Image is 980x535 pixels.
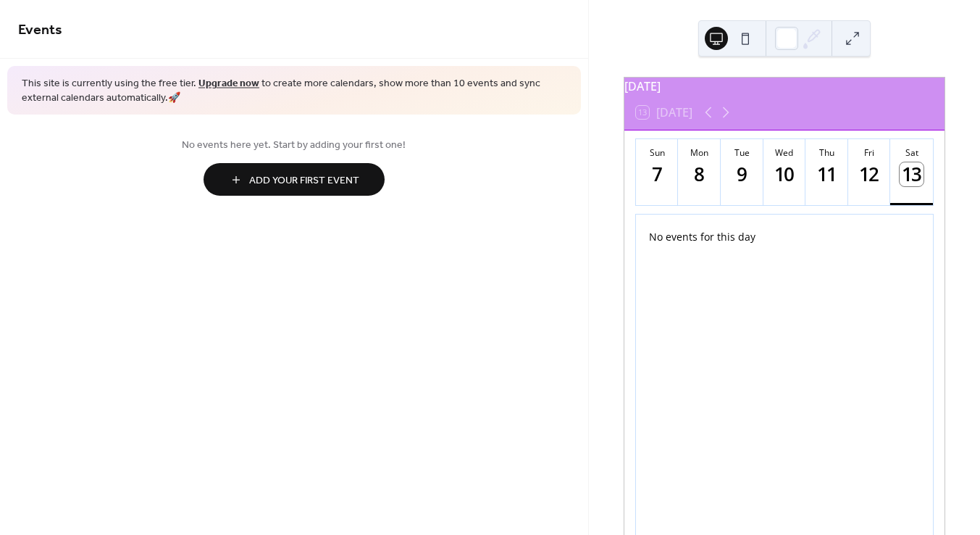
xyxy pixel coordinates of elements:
[848,139,891,205] button: Fri12
[768,146,802,159] div: Wed
[895,146,929,159] div: Sat
[810,146,844,159] div: Thu
[853,146,887,159] div: Fri
[678,139,721,205] button: Mon8
[204,163,385,196] button: Add Your First Event
[805,139,848,205] button: Thu11
[624,78,945,95] div: [DATE]
[18,16,62,44] span: Events
[682,146,716,159] div: Mon
[773,162,797,186] div: 10
[890,139,933,205] button: Sat13
[249,173,359,188] span: Add Your First Event
[645,162,669,186] div: 7
[636,139,679,205] button: Sun7
[900,162,924,186] div: 13
[18,163,570,196] a: Add Your First Event
[858,162,881,186] div: 12
[730,162,754,186] div: 9
[763,139,806,205] button: Wed10
[637,220,931,254] div: No events for this day
[22,77,566,105] span: This site is currently using the free tier. to create more calendars, show more than 10 events an...
[198,74,259,94] a: Upgrade now
[721,139,763,205] button: Tue9
[18,138,570,153] span: No events here yet. Start by adding your first one!
[640,146,674,159] div: Sun
[725,146,759,159] div: Tue
[687,162,711,186] div: 8
[815,162,839,186] div: 11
